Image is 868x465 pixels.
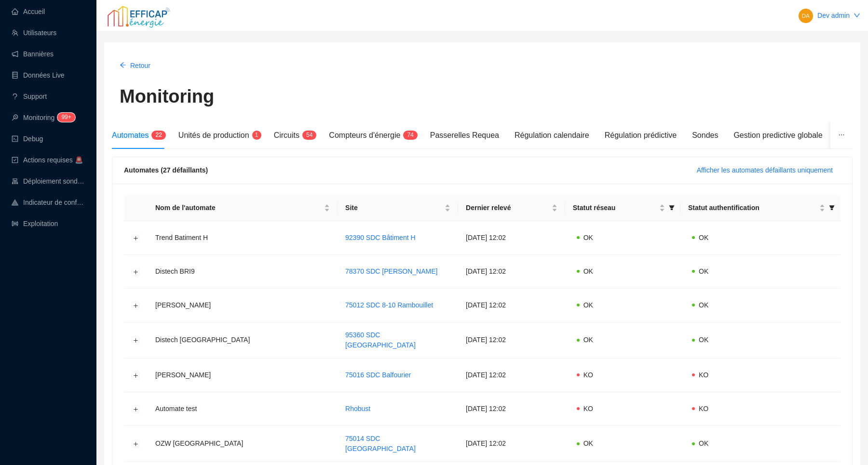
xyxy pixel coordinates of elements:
[12,177,85,185] a: clusterDéploiement sondes
[132,268,140,276] button: Développer la ligne
[692,130,718,141] div: Sondes
[583,267,593,275] span: OK
[345,234,416,241] a: 92390 SDC Bâtiment H
[345,331,416,349] a: 95360 SDC [GEOGRAPHIC_DATA]
[345,267,437,275] a: 78370 SDC [PERSON_NAME]
[699,439,708,447] span: OK
[12,114,72,121] a: monitorMonitoring99+
[12,8,45,15] a: homeAccueil
[669,205,675,211] span: filter
[148,195,338,221] th: Nom de l'automate
[124,166,208,174] span: Automates (27 défaillants)
[57,113,75,122] sup: 151
[817,12,850,19] a: Dev admin
[605,130,677,141] div: Régulation prédictive
[345,435,416,452] a: 75014 SDC [GEOGRAPHIC_DATA]
[310,132,313,138] span: 4
[799,9,813,23] img: 21a1b9dc26c3388413a7383f0df45f3c
[345,405,370,412] a: Rhobust
[583,405,593,412] span: KO
[12,220,58,227] a: slidersExploitation
[132,440,140,448] button: Développer la ligne
[274,131,299,139] span: Circuits
[827,201,837,215] span: filter
[155,405,197,412] span: Automate test
[697,165,833,175] span: Afficher les automates défaillants uniquement
[306,132,310,138] span: 5
[12,199,85,206] a: heat-mapIndicateur de confort
[155,336,250,344] span: Distech [GEOGRAPHIC_DATA]
[680,195,841,221] th: Statut authentification
[23,156,83,164] span: Actions requises 🚨
[302,131,316,140] sup: 54
[830,122,853,149] button: ellipsis
[132,302,140,309] button: Développer la ligne
[345,301,433,309] a: 75012 SDC 8-10 Rambouillet
[583,336,593,344] span: OK
[458,322,565,359] td: [DATE] 12:02
[699,301,708,309] span: OK
[458,195,565,221] th: Dernier relevé
[829,205,835,211] span: filter
[12,157,18,163] span: check-square
[699,267,708,275] span: OK
[12,29,56,37] a: teamUtilisateurs
[410,132,414,138] span: 4
[151,131,165,140] sup: 22
[329,131,400,139] span: Compteurs d'énergie
[403,131,417,140] sup: 74
[130,61,150,71] span: Retour
[155,234,208,241] span: Trend Batiment H
[689,162,841,178] button: Afficher les automates défaillants uniquement
[12,71,65,79] a: databaseDonnées Live
[583,371,593,379] span: KO
[252,131,261,140] sup: 1
[699,336,708,344] span: OK
[583,301,593,309] span: OK
[573,203,657,213] span: Statut réseau
[667,201,677,215] span: filter
[515,130,589,141] div: Régulation calendaire
[12,50,54,58] a: notificationBannières
[458,289,565,322] td: [DATE] 12:02
[155,132,159,138] span: 2
[583,439,593,447] span: OK
[155,301,211,309] span: [PERSON_NAME]
[838,132,845,138] span: ellipsis
[255,132,258,138] span: 1
[132,337,140,345] button: Développer la ligne
[155,439,243,447] span: OZW [GEOGRAPHIC_DATA]
[688,203,817,213] span: Statut authentification
[112,131,149,139] span: Automates
[790,8,868,23] button: Dev admin
[458,359,565,392] td: [DATE] 12:02
[132,405,140,413] button: Développer la ligne
[155,371,211,379] span: [PERSON_NAME]
[345,203,443,213] span: Site
[12,93,47,100] a: questionSupport
[338,195,458,221] th: Site
[132,372,140,379] button: Développer la ligne
[155,267,195,275] span: Distech BRI9
[733,130,822,141] div: Gestion predictive globale
[854,12,860,19] span: down
[458,221,565,255] td: [DATE] 12:02
[345,371,411,379] a: 75016 SDC Balfourier
[430,131,499,139] span: Passerelles Requea
[583,234,593,241] span: OK
[458,426,565,462] td: [DATE] 12:02
[120,62,126,68] span: arrow-left
[699,234,708,241] span: OK
[159,132,162,138] span: 2
[699,405,708,412] span: KO
[565,195,680,221] th: Statut réseau
[12,135,43,143] a: codeDebug
[132,234,140,242] button: Développer la ligne
[407,132,410,138] span: 7
[155,203,322,213] span: Nom de l'automate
